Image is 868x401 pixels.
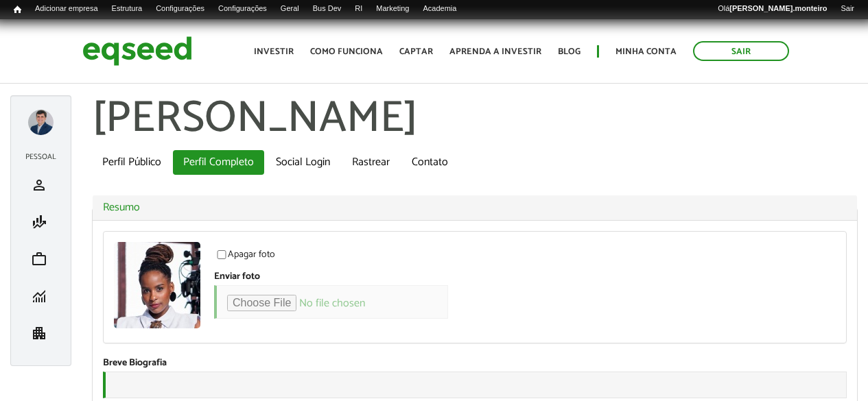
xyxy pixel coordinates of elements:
[21,251,60,267] a: work
[31,177,47,193] span: person
[21,288,60,304] a: monitoring
[92,95,858,143] h1: [PERSON_NAME]
[834,3,861,14] a: Sair
[401,150,458,175] a: Contato
[31,288,47,304] span: monitoring
[615,47,677,56] a: Minha conta
[18,315,64,352] li: Minha empresa
[342,150,400,175] a: Rastrear
[31,214,47,230] span: finance_mode
[21,177,60,193] a: person
[92,150,172,175] a: Perfil Público
[7,3,28,16] a: Início
[266,150,340,175] a: Social Login
[348,3,369,14] a: RI
[254,47,294,56] a: Investir
[21,325,60,341] a: apartment
[103,359,167,368] label: Breve Biografia
[173,150,264,175] a: Perfil Completo
[105,3,150,14] a: Estrutura
[274,3,306,14] a: Geral
[82,33,192,69] img: EqSeed
[729,4,827,12] strong: [PERSON_NAME].monteiro
[214,250,275,264] label: Apagar foto
[558,47,580,56] a: Blog
[114,242,200,328] img: Foto de Monique Evelle
[369,3,416,14] a: Marketing
[214,272,260,282] label: Enviar foto
[149,3,211,14] a: Configurações
[114,242,200,328] a: Ver perfil do usuário.
[31,325,47,341] span: apartment
[31,251,47,267] span: work
[18,167,64,204] li: Meu perfil
[103,202,847,213] a: Resumo
[310,47,383,56] a: Como funciona
[18,278,64,315] li: Minhas rodadas de investimento
[28,3,105,14] a: Adicionar empresa
[18,204,64,241] li: Minha simulação
[399,47,433,56] a: Captar
[209,250,234,259] input: Apagar foto
[18,241,64,278] li: Meu portfólio
[449,47,541,56] a: Aprenda a investir
[416,3,463,14] a: Academia
[711,3,834,14] a: Olá[PERSON_NAME].monteiro
[306,3,349,14] a: Bus Dev
[211,3,274,14] a: Configurações
[14,5,21,14] span: Início
[18,153,64,161] h2: Pessoal
[693,41,789,61] a: Sair
[28,110,54,135] a: Expandir menu
[21,214,60,230] a: finance_mode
